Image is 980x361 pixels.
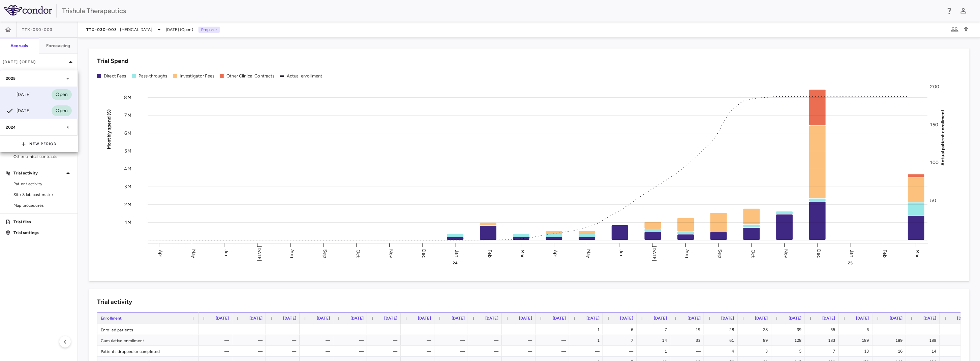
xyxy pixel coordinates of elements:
p: 2024 [6,124,16,130]
p: 2025 [6,75,16,81]
span: Open [52,107,72,114]
div: [DATE] [6,107,31,115]
div: [DATE] [6,91,31,99]
div: 2025 [0,70,77,87]
button: New Period [21,139,57,150]
div: 2024 [0,119,77,135]
span: Open [52,91,72,98]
